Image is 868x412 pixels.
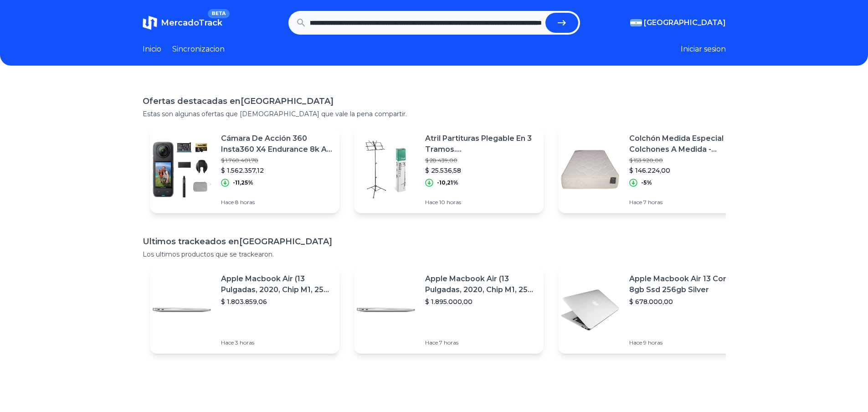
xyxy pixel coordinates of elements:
[425,133,536,155] p: Atril Partituras Plegable En 3 Tramos. [GEOGRAPHIC_DATA]. Con Funda
[558,138,622,201] img: Featured image
[629,166,740,175] p: $ 146.224,00
[681,44,726,55] button: Iniciar sesion
[629,199,740,206] p: Hace 7 horas
[150,138,214,201] img: Featured image
[221,133,332,155] p: Cámara De Acción 360 Insta360 X4 Endurance 8k A Prueba De Ag
[221,199,332,206] p: Hace 8 horas
[425,273,536,295] p: Apple Macbook Air (13 Pulgadas, 2020, Chip M1, 256 Gb De Ssd, 8 Gb De Ram) - Plata
[558,266,748,354] a: Featured imageApple Macbook Air 13 Core I5 8gb Ssd 256gb Silver$ 678.000,00Hace 9 horas
[629,133,740,155] p: Colchón Medida Especial - Colchones A Medida - Personalizado
[143,109,726,118] p: Estas son algunas ofertas que [DEMOGRAPHIC_DATA] que vale la pena compartir.
[221,166,332,175] p: $ 1.562.357,12
[172,44,225,55] a: Sincronizacion
[425,157,536,164] p: $ 28.439,00
[208,9,229,18] span: BETA
[437,179,458,186] p: -10,21%
[354,266,544,354] a: Featured imageApple Macbook Air (13 Pulgadas, 2020, Chip M1, 256 Gb De Ssd, 8 Gb De Ram) - Plata$...
[221,339,332,346] p: Hace 3 horas
[558,278,622,342] img: Featured image
[221,297,332,306] p: $ 1.803.859,06
[425,199,536,206] p: Hace 10 horas
[644,17,726,28] span: [GEOGRAPHIC_DATA]
[630,17,726,28] button: [GEOGRAPHIC_DATA]
[221,273,332,295] p: Apple Macbook Air (13 Pulgadas, 2020, Chip M1, 256 Gb De Ssd, 8 Gb De Ram) - Plata
[629,339,740,346] p: Hace 9 horas
[150,278,214,342] img: Featured image
[150,126,339,213] a: Featured imageCámara De Acción 360 Insta360 X4 Endurance 8k A Prueba De Ag$ 1.760.401,78$ 1.562.3...
[425,166,536,175] p: $ 25.536,58
[425,339,536,346] p: Hace 7 horas
[221,157,332,164] p: $ 1.760.401,78
[558,126,748,213] a: Featured imageColchón Medida Especial - Colchones A Medida - Personalizado$ 153.920,00$ 146.224,0...
[354,126,544,213] a: Featured imageAtril Partituras Plegable En 3 Tramos. [GEOGRAPHIC_DATA]. Con Funda$ 28.439,00$ 25....
[161,18,222,28] span: MercadoTrack
[143,15,157,30] img: MercadoTrack
[425,297,536,306] p: $ 1.895.000,00
[641,179,652,186] p: -5%
[143,250,726,259] p: Los ultimos productos que se trackearon.
[630,19,642,26] img: Argentina
[150,266,339,354] a: Featured imageApple Macbook Air (13 Pulgadas, 2020, Chip M1, 256 Gb De Ssd, 8 Gb De Ram) - Plata$...
[143,235,726,248] h1: Ultimos trackeados en [GEOGRAPHIC_DATA]
[233,179,253,186] p: -11,25%
[143,15,222,30] a: MercadoTrackBETA
[143,44,161,55] a: Inicio
[354,278,418,342] img: Featured image
[354,138,418,201] img: Featured image
[629,157,740,164] p: $ 153.920,00
[629,273,740,295] p: Apple Macbook Air 13 Core I5 8gb Ssd 256gb Silver
[143,95,726,108] h1: Ofertas destacadas en [GEOGRAPHIC_DATA]
[629,297,740,306] p: $ 678.000,00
